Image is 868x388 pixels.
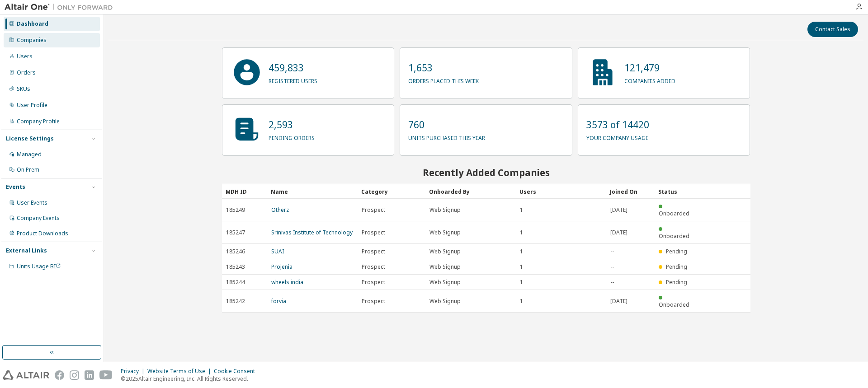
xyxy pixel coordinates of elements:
span: 185247 [226,229,245,236]
span: [DATE] [610,298,627,305]
div: SKUs [17,85,30,93]
p: your company usage [586,131,649,142]
p: © 2025 Altair Engineering, Inc. All Rights Reserved. [121,375,260,383]
span: Onboarded [659,232,689,240]
p: companies added [624,75,675,85]
span: Pending [666,278,687,286]
div: User Profile [17,102,47,109]
span: -- [610,263,614,271]
a: wheels india [271,278,303,286]
p: orders placed this week [408,75,479,85]
a: Srinivas Institute of Technology [271,229,353,236]
span: Web Signup [429,206,461,214]
span: Web Signup [429,263,461,271]
span: Prospect [362,248,385,255]
div: On Prem [17,166,39,173]
span: 185243 [226,263,245,271]
span: 1 [520,298,523,305]
div: Name [271,184,354,199]
span: 1 [520,206,523,214]
img: Altair One [5,3,118,12]
div: Users [17,53,33,60]
img: facebook.svg [55,370,64,380]
span: Web Signup [429,229,461,236]
span: Units Usage BI [17,262,61,270]
p: 1,653 [408,61,479,75]
a: Otherz [271,206,289,214]
div: Managed [17,151,42,158]
span: -- [610,248,614,255]
img: altair_logo.svg [3,370,49,380]
div: Status [658,184,696,199]
span: Prospect [362,279,385,286]
span: [DATE] [610,206,627,214]
span: 185242 [226,298,245,305]
span: Web Signup [429,298,461,305]
div: Companies [17,37,47,44]
div: Privacy [121,368,147,375]
span: [DATE] [610,229,627,236]
div: Users [519,184,603,199]
div: User Events [17,199,47,206]
a: forvia [271,297,286,305]
span: Web Signup [429,248,461,255]
a: Projenia [271,263,292,271]
div: MDH ID [226,184,264,199]
span: 1 [520,263,523,271]
span: Prospect [362,206,385,214]
span: Pending [666,263,687,271]
img: youtube.svg [99,370,113,380]
h2: Recently Added Companies [222,167,750,178]
div: Dashboard [17,20,48,28]
span: Onboarded [659,210,689,217]
div: Company Events [17,215,60,222]
div: Onboarded By [429,184,512,199]
p: 2,593 [269,118,315,131]
div: Events [6,183,25,191]
div: External Links [6,247,47,254]
div: License Settings [6,135,54,142]
span: Web Signup [429,279,461,286]
p: pending orders [269,131,315,142]
a: SUAI [271,248,284,255]
div: Product Downloads [17,230,68,237]
p: 459,833 [269,61,317,75]
span: Prospect [362,229,385,236]
div: Website Terms of Use [147,368,214,375]
p: 760 [408,118,485,131]
p: registered users [269,75,317,85]
span: 1 [520,248,523,255]
span: 185244 [226,279,245,286]
p: 3573 of 14420 [586,118,649,131]
p: units purchased this year [408,131,485,142]
span: Onboarded [659,301,689,309]
span: 185249 [226,206,245,214]
span: 1 [520,229,523,236]
div: Category [361,184,422,199]
span: Prospect [362,263,385,271]
img: linkedin.svg [85,370,94,380]
span: -- [610,279,614,286]
button: Contact Sales [807,22,858,37]
span: Pending [666,248,687,255]
div: Company Profile [17,118,60,125]
span: 185246 [226,248,245,255]
span: Prospect [362,298,385,305]
div: Joined On [610,184,651,199]
img: instagram.svg [70,370,79,380]
p: 121,479 [624,61,675,75]
div: Cookie Consent [214,368,260,375]
div: Orders [17,69,36,76]
span: 1 [520,279,523,286]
